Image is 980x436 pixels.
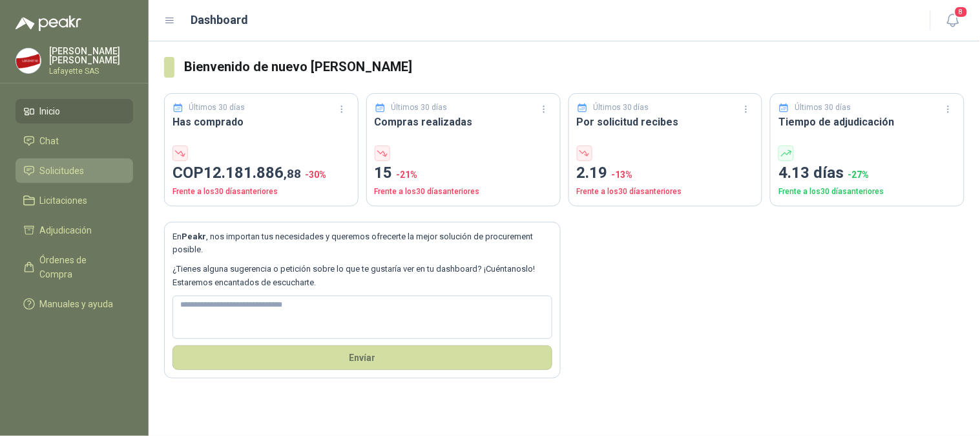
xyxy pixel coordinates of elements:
[172,186,350,198] p: Frente a los 30 días anteriores
[16,188,133,213] a: Licitaciones
[40,164,85,178] span: Solicitudes
[16,292,133,316] a: Manuales y ayuda
[203,164,301,182] span: 12.181.886
[172,161,350,186] p: COP
[397,169,418,180] span: -21 %
[391,102,447,114] p: Últimos 30 días
[172,263,552,289] p: ¿Tienes alguna sugerencia o petición sobre lo que te gustaría ver en tu dashboard? ¡Cuéntanoslo! ...
[16,218,133,243] a: Adjudicación
[189,102,245,114] p: Últimos 30 días
[49,67,133,75] p: Lafayette SAS
[172,230,552,257] p: En , nos importan tus necesidades y queremos ofrecerte la mejor solución de procurement posible.
[954,6,968,18] span: 8
[185,57,964,77] h3: Bienvenido de nuevo [PERSON_NAME]
[172,345,552,370] button: Envíar
[40,193,88,208] span: Licitaciones
[848,169,869,180] span: -27 %
[49,47,133,65] p: [PERSON_NAME] [PERSON_NAME]
[182,232,206,241] b: Peakr
[778,161,956,186] p: 4.13 días
[612,169,633,180] span: -13 %
[593,102,649,114] p: Últimos 30 días
[577,114,755,130] h3: Por solicitud recibes
[40,297,114,311] span: Manuales y ayuda
[40,223,92,237] span: Adjudicación
[16,16,81,31] img: Logo peakr
[577,186,755,198] p: Frente a los 30 días anteriores
[284,166,301,181] span: ,88
[305,169,326,180] span: -30 %
[375,186,552,198] p: Frente a los 30 días anteriores
[40,104,61,118] span: Inicio
[375,161,552,186] p: 15
[941,9,964,32] button: 8
[16,129,133,153] a: Chat
[191,11,249,29] h1: Dashboard
[172,114,350,130] h3: Has comprado
[778,186,956,198] p: Frente a los 30 días anteriores
[16,49,41,73] img: Company Logo
[795,102,851,114] p: Últimos 30 días
[40,253,121,281] span: Órdenes de Compra
[778,114,956,130] h3: Tiempo de adjudicación
[16,158,133,183] a: Solicitudes
[375,114,552,130] h3: Compras realizadas
[40,134,59,148] span: Chat
[16,99,133,124] a: Inicio
[577,161,755,186] p: 2.19
[16,248,133,287] a: Órdenes de Compra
